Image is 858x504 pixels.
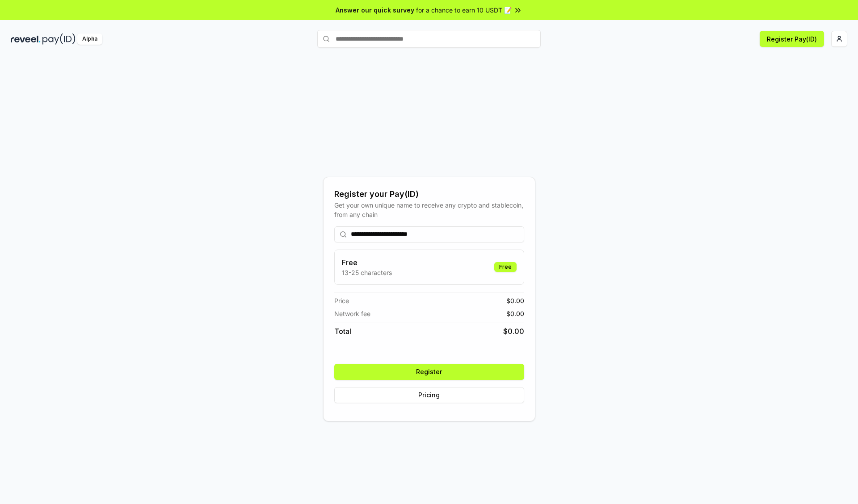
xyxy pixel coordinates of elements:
[334,309,370,318] span: Network fee
[342,268,392,277] p: 13-25 characters
[336,5,414,15] span: Answer our quick survey
[494,262,517,272] div: Free
[42,33,76,45] img: pay_id
[334,364,524,380] button: Register
[334,387,524,403] button: Pricing
[506,309,524,318] span: $ 0.00
[334,188,524,200] div: Register your Pay(ID)
[77,33,102,45] div: Alpha
[342,257,392,268] h3: Free
[506,296,524,305] span: $ 0.00
[416,5,512,15] span: for a chance to earn 10 USDT 📝
[11,33,41,45] img: reveel_dark
[334,326,351,337] span: Total
[760,31,824,47] button: Register Pay(ID)
[334,200,524,219] div: Get your own unique name to receive any crypto and stablecoin, from any chain
[503,326,524,337] span: $ 0.00
[334,296,349,305] span: Price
